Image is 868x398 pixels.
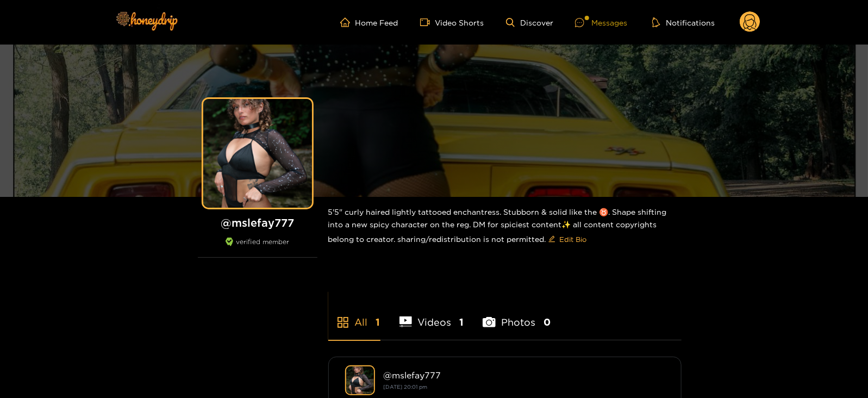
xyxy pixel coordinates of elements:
[198,216,317,229] h1: @ mslefay777
[336,316,349,329] span: appstore
[340,17,398,27] a: Home Feed
[328,291,380,340] li: All
[420,17,435,27] span: video-camera
[544,315,551,329] span: 0
[340,17,355,27] span: home
[459,315,464,329] span: 1
[546,231,589,248] button: editEdit Bio
[420,17,484,27] a: Video Shorts
[399,291,464,340] li: Videos
[198,238,317,258] div: verified member
[483,291,551,340] li: Photos
[575,16,627,29] div: Messages
[328,197,682,257] div: 5'5" curly haired lightly tattooed enchantress. Stubborn & solid like the ♉️. Shape shifting into...
[649,17,718,28] button: Notifications
[376,315,380,329] span: 1
[548,235,555,244] span: edit
[384,384,428,390] small: [DATE] 20:01 pm
[506,18,553,27] a: Discover
[384,370,665,380] div: @ mslefay777
[560,234,587,245] span: Edit Bio
[345,365,375,395] img: mslefay777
